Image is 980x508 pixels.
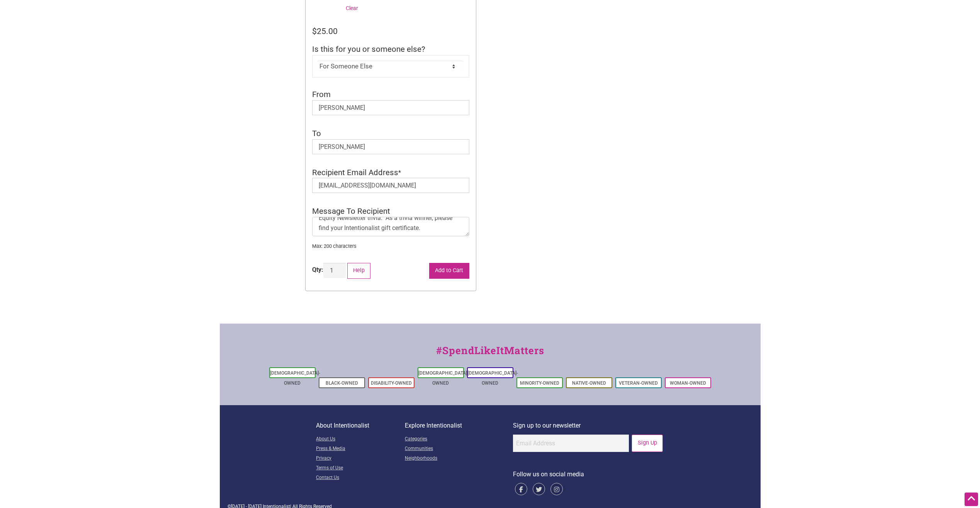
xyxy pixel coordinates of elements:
[312,217,469,236] textarea: Message To Recipient
[405,421,513,431] p: Explore Intentionalist
[312,26,317,36] span: $
[312,139,469,154] input: To
[220,343,761,366] div: #SpendLikeItMatters
[312,129,321,138] span: To
[513,469,664,479] p: Follow us on social media
[405,454,513,464] a: Neighborhoods
[316,421,405,431] p: About Intentionalist
[371,380,412,386] a: Disability-Owned
[312,242,469,250] small: Max: 200 characters
[405,435,513,444] a: Categories
[670,380,706,386] a: Woman-Owned
[632,435,663,452] input: Sign Up
[316,444,405,454] a: Press & Media
[346,5,358,11] a: Clear options
[312,265,323,274] div: Qty:
[429,263,469,279] button: Add to Cart
[316,435,405,444] a: About Us
[513,435,629,452] input: Email Address
[312,90,331,99] span: From
[316,473,405,483] a: Contact Us
[418,370,469,386] a: [DEMOGRAPHIC_DATA]-Owned
[468,370,518,386] a: [DEMOGRAPHIC_DATA]-Owned
[316,454,405,464] a: Privacy
[347,263,371,279] button: Help
[572,380,606,386] a: Native-Owned
[405,444,513,454] a: Communities
[318,61,464,72] select: Is this for you or someone else?
[619,380,658,386] a: Veteran-Owned
[965,493,978,506] div: Scroll Back to Top
[312,44,425,54] span: Is this for you or someone else?
[513,421,664,431] p: Sign up to our newsletter
[312,168,398,177] span: Recipient Email Address
[312,178,469,193] input: Recipient Email Address
[312,100,469,115] input: From
[312,26,338,36] bdi: 25.00
[316,464,405,473] a: Terms of Use
[312,206,390,216] span: Message To Recipient
[326,380,358,386] a: Black-Owned
[270,370,320,386] a: [DEMOGRAPHIC_DATA]-Owned
[323,263,346,278] input: Product quantity
[520,380,559,386] a: Minority-Owned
